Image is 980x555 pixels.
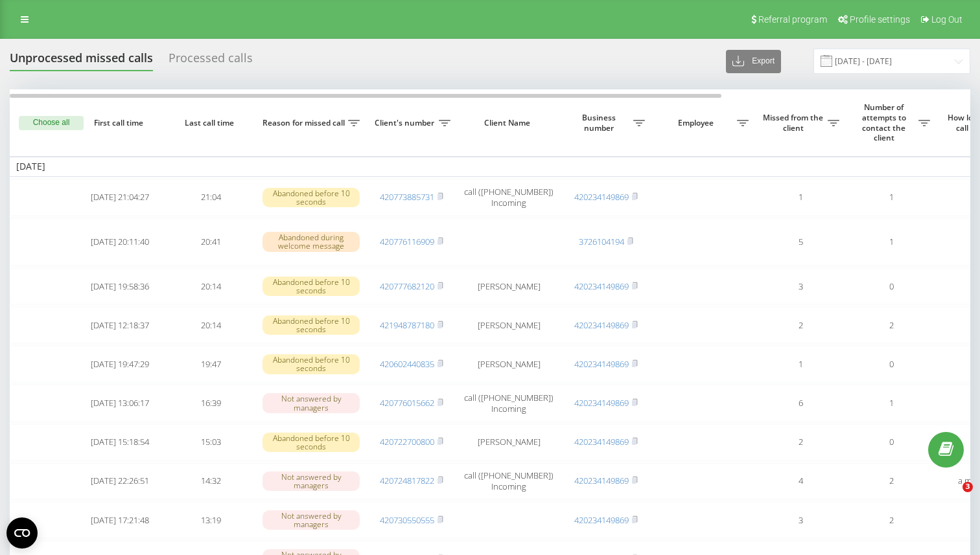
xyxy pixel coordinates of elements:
td: [DATE] 19:47:29 [75,346,165,382]
button: Choose all [19,116,84,130]
div: Abandoned before 10 seconds [262,354,360,374]
span: Reason for missed call [262,118,348,128]
td: [DATE] 12:18:37 [75,307,165,343]
td: 2 [846,307,937,343]
td: 21:04 [165,179,256,216]
td: [DATE] 22:26:51 [75,463,165,499]
td: 1 [755,179,846,216]
td: [PERSON_NAME] [457,268,561,304]
td: 19:47 [165,346,256,382]
div: Not answered by managers [262,393,360,413]
div: Not answered by managers [262,471,360,491]
td: 1 [846,179,937,216]
iframe: Intercom live chat [936,482,967,513]
td: [DATE] 19:58:36 [75,268,165,304]
td: 2 [755,424,846,460]
td: 2 [846,502,937,538]
td: 16:39 [165,385,256,421]
td: [DATE] 13:06:17 [75,385,165,421]
a: 420234149869 [574,514,629,526]
a: 420722700800 [380,436,434,447]
td: call ([PHONE_NUMBER]) Incoming [457,179,561,216]
a: 420776116909 [380,236,434,247]
td: [PERSON_NAME] [457,424,561,460]
td: [PERSON_NAME] [457,346,561,382]
div: Not answered by managers [262,510,360,530]
a: 420234149869 [574,191,629,203]
div: Abandoned before 10 seconds [262,188,360,207]
td: 6 [755,385,846,421]
td: [DATE] 17:21:48 [75,502,165,538]
a: 420234149869 [574,319,629,331]
span: First call time [85,118,155,128]
a: 420234149869 [574,358,629,370]
td: 3 [755,268,846,304]
td: 1 [846,218,937,266]
div: Abandoned before 10 seconds [262,315,360,335]
td: call ([PHONE_NUMBER]) Incoming [457,385,561,421]
a: 420602440835 [380,358,434,370]
td: 20:41 [165,218,256,266]
td: 2 [846,463,937,499]
td: 4 [755,463,846,499]
span: Log Out [931,14,962,25]
td: 20:14 [165,268,256,304]
a: 3726104194 [579,236,624,247]
a: 420234149869 [574,436,629,447]
div: Abandoned during welcome message [262,232,360,251]
a: 420773885731 [380,191,434,203]
td: [DATE] 15:18:54 [75,424,165,460]
a: 420234149869 [574,475,629,486]
a: 420777682120 [380,280,434,292]
span: Missed from the client [762,113,828,133]
span: Last call time [176,118,246,128]
button: Open CMP widget [6,517,38,549]
div: Abandoned before 10 seconds [262,433,360,452]
td: 15:03 [165,424,256,460]
a: 420724817822 [380,475,434,486]
td: 0 [846,346,937,382]
td: 0 [846,268,937,304]
td: 3 [755,502,846,538]
button: Export [726,50,781,73]
td: [DATE] 20:11:40 [75,218,165,266]
td: 2 [755,307,846,343]
div: Abandoned before 10 seconds [262,277,360,296]
td: [PERSON_NAME] [457,307,561,343]
span: Client's number [373,118,439,128]
a: 420234149869 [574,280,629,292]
span: Number of attempts to contact the client [852,102,918,142]
td: [DATE] 21:04:27 [75,179,165,216]
span: 3 [962,482,973,492]
td: 1 [846,385,937,421]
span: Profile settings [850,14,910,25]
a: 420730550555 [380,514,434,526]
a: 421948787180 [380,319,434,331]
td: 13:19 [165,502,256,538]
td: 5 [755,218,846,266]
span: Employee [658,118,737,128]
span: Client Name [468,118,550,128]
td: 1 [755,346,846,382]
span: Business number [567,113,633,133]
div: Processed calls [169,51,253,71]
td: 20:14 [165,307,256,343]
div: Unprocessed missed calls [10,51,153,71]
td: call ([PHONE_NUMBER]) Incoming [457,463,561,499]
span: Referral program [758,14,827,25]
a: 420776015662 [380,397,434,409]
td: 14:32 [165,463,256,499]
td: 0 [846,424,937,460]
a: 420234149869 [574,397,629,409]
